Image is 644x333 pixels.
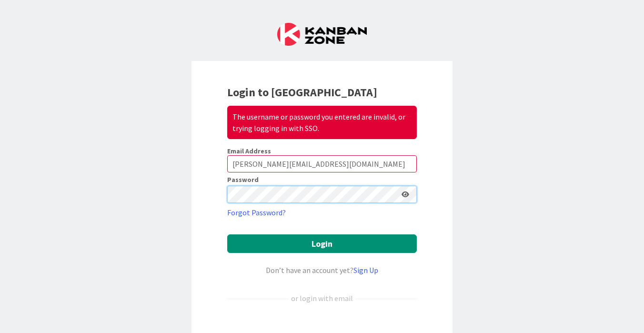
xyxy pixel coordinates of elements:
[227,234,417,253] button: Login
[227,176,259,183] label: Password
[277,23,367,46] img: Kanban Zone
[353,265,378,275] a: Sign Up
[227,106,417,139] div: The username or password you entered are invalid, or trying logging in with SSO.
[227,264,417,276] div: Don’t have an account yet?
[289,293,355,304] div: or login with email
[227,147,271,155] label: Email Address
[227,207,286,218] a: Forgot Password?
[227,85,377,100] b: Login to [GEOGRAPHIC_DATA]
